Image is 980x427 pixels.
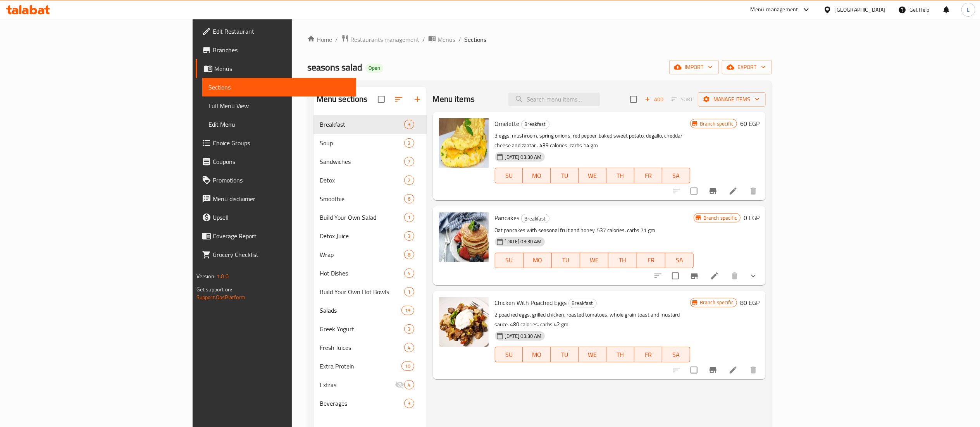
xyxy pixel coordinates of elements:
button: Branch-specific-item [704,361,722,379]
span: Menu disclaimer [213,194,350,203]
button: Manage items [698,92,766,107]
span: export [728,62,766,72]
span: 6 [405,195,413,203]
a: Menu disclaimer [196,189,356,208]
span: 3 [405,121,413,128]
button: SA [665,253,694,268]
span: MO [527,255,549,266]
span: 10 [402,363,413,370]
li: / [422,35,425,44]
span: import [675,62,713,72]
span: 8 [405,251,413,258]
svg: Inactive section [395,380,404,389]
svg: Show Choices [749,271,758,281]
button: TU [551,347,579,362]
div: items [404,120,414,129]
span: Omelette [495,118,520,129]
span: SU [498,170,520,181]
span: Chicken With Poached Eggs [495,297,567,308]
span: [DATE] 03:30 AM [502,332,545,340]
button: WE [580,253,608,268]
span: SA [668,255,691,266]
img: Chicken With Poached Eggs [439,297,489,347]
span: Extras [320,380,395,389]
button: TU [551,168,579,183]
span: Breakfast [569,299,596,308]
button: delete [744,182,763,200]
p: 3 eggs, mushroom, spring onions, red pepper, baked sweet potato, degallo, cheddar cheese and zaat... [495,131,690,150]
div: Soup2 [313,134,427,152]
div: Build Your Own Hot Bowls1 [313,282,427,301]
span: Extra Protein [320,362,402,371]
span: Upsell [213,213,350,222]
div: Hot Dishes4 [313,264,427,282]
span: 7 [405,158,413,165]
div: items [404,138,414,148]
button: SA [662,168,690,183]
button: TH [606,168,634,183]
button: delete [744,361,763,379]
div: Fresh Juices [320,343,405,352]
button: MO [523,168,551,183]
div: Build Your Own Hot Bowls [320,287,405,296]
div: items [404,176,414,185]
a: Restaurants management [341,34,419,45]
h2: Menu items [433,93,475,105]
span: TH [610,170,631,181]
span: L [967,5,970,14]
span: Breakfast [522,120,549,129]
span: Soup [320,138,405,148]
span: Hot Dishes [320,269,405,278]
div: Greek Yogurt [320,324,405,334]
div: items [401,306,414,315]
a: Full Menu View [202,96,356,115]
span: TH [611,255,634,266]
span: Menus [437,35,455,44]
button: TH [608,253,637,268]
div: Salads19 [313,301,427,320]
span: Coupons [213,157,350,166]
a: Coverage Report [196,227,356,245]
a: Upsell [196,208,356,227]
span: Version: [196,271,215,281]
div: Sandwiches [320,157,405,166]
button: SA [662,347,690,362]
img: Pancakes [439,212,489,262]
span: Beverages [320,399,405,408]
h6: 60 EGP [740,118,760,129]
div: Wrap8 [313,245,427,264]
span: Salads [320,306,402,315]
span: TU [555,255,577,266]
span: Breakfast [320,120,405,129]
button: sort-choices [649,267,667,285]
span: WE [582,170,603,181]
span: 4 [405,344,413,351]
button: FR [634,168,662,183]
button: MO [524,253,552,268]
span: Edit Restaurant [213,27,350,36]
button: Add [642,93,667,105]
span: Branch specific [697,120,737,127]
div: items [404,231,414,241]
span: Branches [213,45,350,55]
a: Choice Groups [196,134,356,152]
span: Select section first [667,93,698,105]
span: WE [583,255,605,266]
button: WE [579,168,606,183]
button: Branch-specific-item [685,267,704,285]
div: items [404,380,414,389]
span: Edit Menu [208,120,350,129]
span: SU [498,349,520,360]
span: Select section [625,91,642,107]
p: Oat pancakes with seasonal fruit and honey. 537 calories. carbs 71 gm [495,226,694,235]
h6: 0 EGP [744,212,760,223]
p: 2 poached eggs, grilled chicken, roasted tomatoes, whole grain toast and mustard sauce. 480 calor... [495,310,690,329]
div: items [404,157,414,166]
span: TU [554,170,575,181]
button: export [722,60,772,74]
span: Grocery Checklist [213,250,350,259]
